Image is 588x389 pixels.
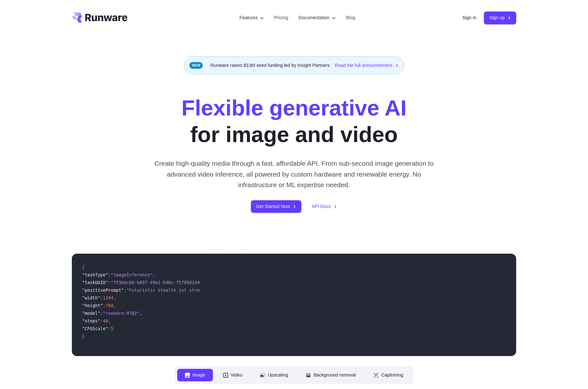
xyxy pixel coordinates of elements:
[462,14,476,21] a: Sign in
[215,369,250,381] button: Video
[181,95,406,148] h1: for image and video
[298,14,336,21] label: Documentation
[239,14,264,21] label: Features
[484,12,516,24] a: Sign up
[82,265,85,270] span: {
[72,12,127,23] a: Go to /
[366,369,411,381] button: Captioning
[82,318,100,323] span: "steps"
[113,303,116,308] span: ,
[82,303,103,308] span: "height"
[111,280,210,285] span: "7f3ebcb6-b897-49e1-b98c-f5789d2d40d7"
[100,311,103,316] span: :
[181,96,406,120] strong: Flexible generative AI
[111,326,113,331] span: 5
[108,280,111,285] span: :
[82,288,124,293] span: "positivePrompt"
[82,334,85,339] span: }
[82,272,108,277] span: "taskType"
[113,295,116,300] span: ,
[82,326,108,331] span: "CFGScale"
[103,311,139,316] span: "runware:97@2"
[124,288,126,293] span: :
[274,14,288,21] a: Pricing
[251,200,301,213] a: Get Started Now
[82,280,108,285] span: "taskUUID"
[184,56,404,75] div: Runware raises $13M seed funding led by Insight Partners
[298,369,363,381] button: Background removal
[346,14,355,21] a: Blog
[108,318,111,323] span: ,
[177,369,213,381] button: Image
[100,318,103,323] span: :
[103,303,105,308] span: :
[152,158,436,190] p: Create high-quality media through a fast, affordable API. From sub-second image generation to adv...
[103,295,113,300] span: 1344
[253,369,296,381] button: Upscaling
[335,62,399,69] a: Read the full announcement
[100,295,103,300] span: :
[82,295,100,300] span: "width"
[139,311,142,316] span: ,
[111,272,153,277] span: "imageInference"
[108,272,111,277] span: :
[153,272,155,277] span: ,
[108,326,111,331] span: :
[103,318,108,323] span: 40
[106,303,114,308] span: 768
[312,203,337,210] a: API Docs
[126,288,364,293] span: "Futuristic stealth jet streaking through a neon-lit cityscape with glowing purple exhaust"
[82,311,100,316] span: "model"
